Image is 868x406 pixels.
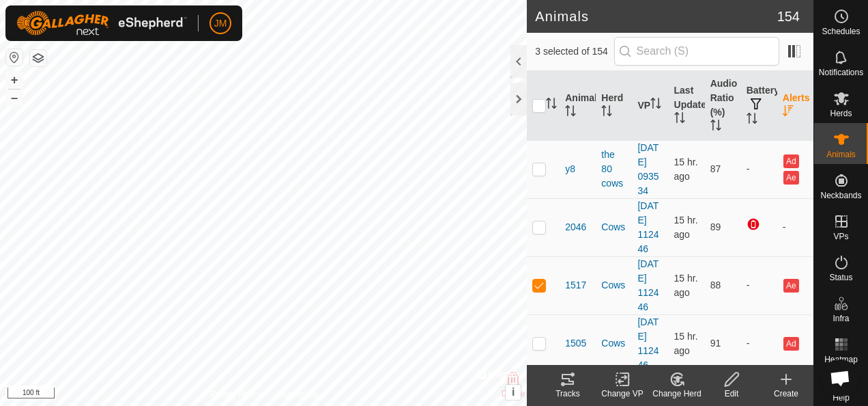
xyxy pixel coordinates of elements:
div: Create [759,388,813,400]
h2: Animals [535,8,777,25]
a: [DATE] 112446 [637,200,659,254]
div: Cows [601,220,626,234]
span: Oct 9, 2025, 7:37 AM [674,157,698,182]
a: Privacy Policy [209,388,261,401]
span: Help [833,394,850,402]
p-sorticon: Activate to sort [546,100,557,111]
span: Herds [830,109,852,118]
button: – [6,90,23,106]
td: - [741,314,777,373]
a: [DATE] 093534 [637,142,659,196]
span: y8 [565,162,575,176]
th: Herd [596,71,632,141]
p-sorticon: Activate to sort [783,107,794,118]
p-sorticon: Activate to sort [674,114,685,125]
button: Reset Map [6,49,23,66]
th: Animal [560,71,596,141]
button: i [506,385,521,400]
span: Heatmap [824,355,858,364]
div: Change Herd [650,388,704,400]
div: the 80 cows [601,148,626,191]
span: 154 [777,6,800,27]
button: Ad [783,154,798,168]
p-sorticon: Activate to sort [565,107,576,118]
span: Oct 9, 2025, 7:38 AM [674,215,698,240]
span: 88 [710,280,721,290]
span: Oct 9, 2025, 7:37 AM [674,331,698,356]
th: VP [632,71,668,141]
p-sorticon: Activate to sort [601,107,612,118]
div: Open chat [822,360,858,396]
span: 91 [710,338,721,349]
span: 87 [710,163,721,174]
p-sorticon: Activate to sort [747,115,757,126]
span: 2046 [565,220,586,234]
div: Edit [704,388,759,400]
img: Gallagher Logo [16,11,187,36]
p-sorticon: Activate to sort [710,122,721,133]
button: Ae [783,171,798,185]
span: Neckbands [820,191,861,200]
div: Cows [601,336,626,351]
p-sorticon: Activate to sort [650,100,661,111]
span: Status [829,273,852,282]
a: [DATE] 112446 [637,316,659,370]
span: i [512,386,515,398]
a: [DATE] 112446 [637,258,659,312]
span: 1517 [565,278,586,293]
th: Audio Ratio (%) [705,71,741,141]
button: Map Layers [30,50,46,66]
td: - [777,198,813,256]
span: 89 [710,221,721,232]
span: 1505 [565,336,586,351]
td: - [741,256,777,314]
span: Animals [826,150,856,159]
button: Ad [783,337,798,351]
button: + [6,72,23,88]
div: Change VP [595,388,650,400]
span: Notifications [819,68,863,77]
span: 3 selected of 154 [535,44,613,59]
span: Oct 9, 2025, 7:38 AM [674,273,698,298]
span: Schedules [822,27,860,36]
span: JM [214,16,227,31]
span: Infra [833,314,849,323]
span: VPs [833,232,848,241]
th: Battery [741,71,777,141]
th: Alerts [777,71,813,141]
div: Tracks [540,388,595,400]
div: Cows [601,278,626,293]
button: Ae [783,279,798,293]
th: Last Updated [669,71,705,141]
input: Search (S) [614,37,779,66]
td: - [741,140,777,198]
a: Contact Us [277,388,317,401]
